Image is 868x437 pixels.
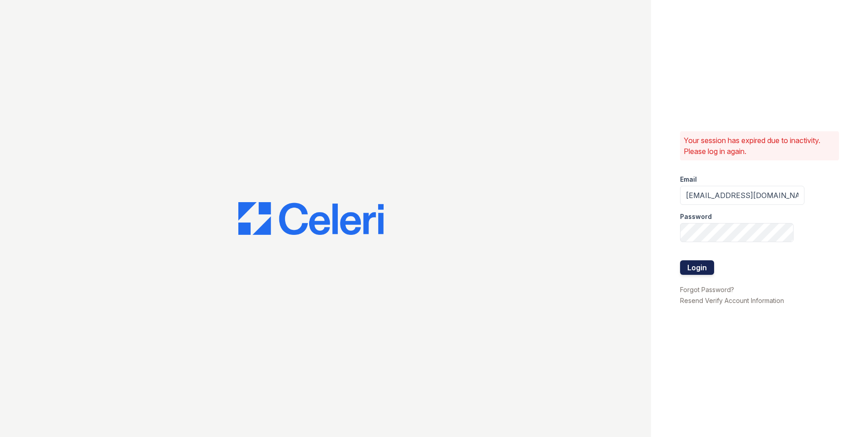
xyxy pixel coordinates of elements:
[684,135,835,157] p: Your session has expired due to inactivity. Please log in again.
[680,212,712,221] label: Password
[238,202,384,235] img: CE_Logo_Blue-a8612792a0a2168367f1c8372b55b34899dd931a85d93a1a3d3e32e68fde9ad4.png
[680,297,784,304] a: Resend Verify Account Information
[680,175,697,184] label: Email
[680,260,714,275] button: Login
[680,286,734,293] a: Forgot Password?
